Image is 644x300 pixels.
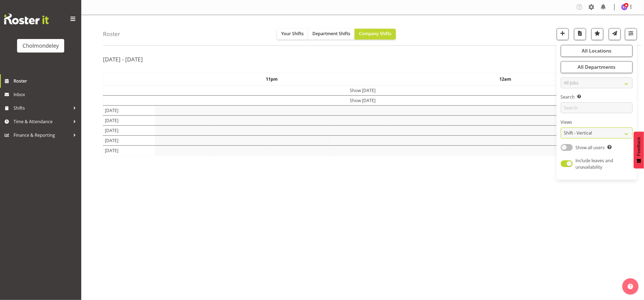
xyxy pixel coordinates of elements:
[277,29,308,40] button: Your Shifts
[308,29,355,40] button: Department Shifts
[103,125,155,135] td: [DATE]
[103,115,155,125] td: [DATE]
[625,28,637,40] button: Filter Shifts
[355,29,396,40] button: Company Shifts
[14,118,70,126] span: Time & Attendance
[636,137,641,156] span: Feedback
[103,145,155,155] td: [DATE]
[155,73,389,85] th: 11pm
[103,85,622,96] td: Show [DATE]
[621,4,628,10] img: victoria-spackman5507.jpg
[4,14,49,24] img: Rosterit website logo
[578,64,616,70] span: All Departments
[103,105,155,115] td: [DATE]
[634,132,644,168] button: Feedback - Show survey
[14,77,79,85] span: Roster
[576,158,613,170] span: Include leaves and unavailability
[561,94,633,100] label: Search
[14,131,70,139] span: Finance & Reporting
[574,28,586,40] button: Download a PDF of the roster according to the set date range.
[576,145,605,151] span: Show all users
[561,61,633,73] button: All Departments
[561,119,633,125] label: Views
[103,95,622,105] td: Show [DATE]
[582,47,611,54] span: All Locations
[628,284,633,289] img: help-xxl-2.png
[14,90,79,99] span: Inbox
[14,104,70,112] span: Shifts
[561,102,633,113] input: Search
[561,45,633,57] button: All Locations
[281,31,304,37] span: Your Shifts
[359,31,391,37] span: Company Shifts
[557,28,569,40] button: Add a new shift
[591,28,603,40] button: Highlight an important date within the roster.
[103,56,143,63] h2: [DATE] - [DATE]
[22,42,59,50] div: Cholmondeley
[389,73,622,85] th: 12am
[103,135,155,145] td: [DATE]
[609,28,621,40] button: Send a list of all shifts for the selected filtered period to all rostered employees.
[103,31,120,37] h4: Roster
[312,31,350,37] span: Department Shifts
